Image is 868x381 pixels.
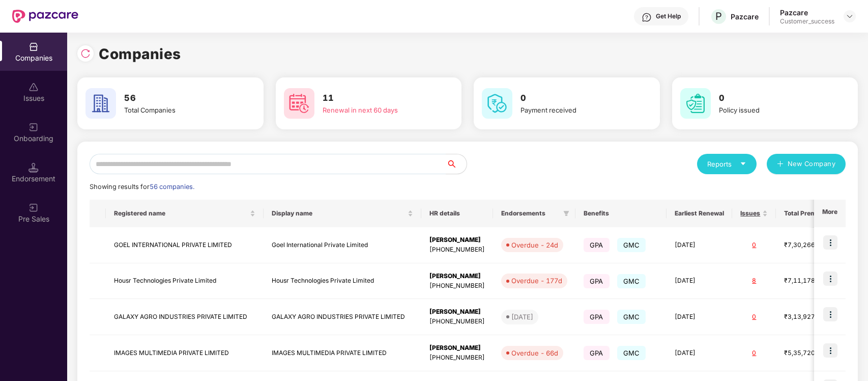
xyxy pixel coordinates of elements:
[719,105,829,115] div: Policy issued
[429,271,485,281] div: [PERSON_NAME]
[732,200,776,227] th: Issues
[264,263,421,300] td: Housr Technologies Private Limited
[563,210,569,216] span: filter
[264,299,421,335] td: GALAXY AGRO INDUSTRIES PRIVATE LIMITED
[124,105,235,115] div: Total Companies
[28,203,39,213] img: svg+xml;base64,PHN2ZyB3aWR0aD0iMjAiIGhlaWdodD0iMjAiIHZpZXdCb3g9IjAgMCAyMCAyMCIgZmlsbD0ibm9uZSIgeG...
[823,307,837,321] img: icon
[264,335,421,371] td: IMAGES MULTIMEDIA PRIVATE LIMITED
[814,200,846,227] th: More
[429,245,485,255] div: [PHONE_NUMBER]
[740,209,760,217] span: Issues
[511,348,558,358] div: Overdue - 66d
[617,274,646,288] span: GMC
[740,240,768,250] div: 0
[784,209,827,217] span: Total Premium
[511,276,562,286] div: Overdue - 177d
[740,276,768,286] div: 8
[106,200,264,227] th: Registered name
[429,343,485,353] div: [PERSON_NAME]
[561,207,571,220] span: filter
[784,348,835,358] div: ₹5,35,720
[667,299,732,335] td: [DATE]
[80,48,91,59] img: svg+xml;base64,PHN2ZyBpZD0iUmVsb2FkLTMyeDMyIiB4bWxucz0iaHR0cDovL3d3dy53My5vcmcvMjAwMC9zdmciIHdpZH...
[788,159,836,169] span: New Company
[784,240,835,250] div: ₹7,30,266.6
[482,88,512,119] img: svg+xml;base64,PHN2ZyB4bWxucz0iaHR0cDovL3d3dy53My5vcmcvMjAwMC9zdmciIHdpZHRoPSI2MCIgaGVpZ2h0PSI2MC...
[28,122,39,132] img: svg+xml;base64,PHN2ZyB3aWR0aD0iMjAiIGhlaWdodD0iMjAiIHZpZXdCb3g9IjAgMCAyMCAyMCIgZmlsbD0ibm9uZSIgeG...
[740,348,768,358] div: 0
[106,299,264,335] td: GALAXY AGRO INDUSTRIES PRIVATE LIMITED
[150,183,194,190] span: 56 companies.
[642,12,652,22] img: svg+xml;base64,PHN2ZyBpZD0iSGVscC0zMngzMiIgeG1sbnM9Imh0dHA6Ly93d3cudzMub3JnLzIwMDAvc3ZnIiB3aWR0aD...
[823,343,837,358] img: icon
[780,8,834,17] div: Pazcare
[707,159,746,169] div: Reports
[656,12,681,20] div: Get Help
[784,276,835,286] div: ₹7,11,178.92
[106,263,264,300] td: Housr Technologies Private Limited
[446,154,467,174] button: search
[784,312,835,322] div: ₹3,13,927.2
[740,312,768,322] div: 0
[667,263,732,300] td: [DATE]
[264,227,421,263] td: Goel International Private Limited
[28,42,39,52] img: svg+xml;base64,PHN2ZyBpZD0iQ29tcGFuaWVzIiB4bWxucz0iaHR0cDovL3d3dy53My5vcmcvMjAwMC9zdmciIHdpZHRoPS...
[777,160,784,169] span: plus
[823,271,837,286] img: icon
[106,335,264,371] td: IMAGES MULTIMEDIA PRIVATE LIMITED
[501,209,559,217] span: Endorsements
[264,200,421,227] th: Display name
[114,209,248,217] span: Registered name
[284,88,314,119] img: svg+xml;base64,PHN2ZyB4bWxucz0iaHR0cDovL3d3dy53My5vcmcvMjAwMC9zdmciIHdpZHRoPSI2MCIgaGVpZ2h0PSI2MC...
[667,335,732,371] td: [DATE]
[85,88,116,119] img: svg+xml;base64,PHN2ZyB4bWxucz0iaHR0cDovL3d3dy53My5vcmcvMjAwMC9zdmciIHdpZHRoPSI2MCIgaGVpZ2h0PSI2MC...
[106,227,264,263] td: GOEL INTERNATIONAL PRIVATE LIMITED
[429,307,485,317] div: [PERSON_NAME]
[584,238,610,252] span: GPA
[617,310,646,324] span: GMC
[776,200,843,227] th: Total Premium
[429,353,485,363] div: [PHONE_NUMBER]
[511,312,533,322] div: [DATE]
[584,274,610,288] span: GPA
[715,10,722,22] span: P
[584,346,610,360] span: GPA
[767,154,846,174] button: plusNew Company
[429,317,485,326] div: [PHONE_NUMBER]
[667,227,732,263] td: [DATE]
[731,12,759,21] div: Pazcare
[446,160,467,168] span: search
[520,105,631,115] div: Payment received
[99,43,181,65] h1: Companies
[511,240,558,250] div: Overdue - 24d
[28,162,39,173] img: svg+xml;base64,PHN2ZyB3aWR0aD0iMTQuNSIgaGVpZ2h0PSIxNC41IiB2aWV3Qm94PSIwIDAgMTYgMTYiIGZpbGw9Im5vbm...
[429,235,485,245] div: [PERSON_NAME]
[12,10,78,23] img: New Pazcare Logo
[272,209,406,217] span: Display name
[823,235,837,250] img: icon
[667,200,732,227] th: Earliest Renewal
[90,183,194,190] span: Showing results for
[28,82,39,92] img: svg+xml;base64,PHN2ZyBpZD0iSXNzdWVzX2Rpc2FibGVkIiB4bWxucz0iaHR0cDovL3d3dy53My5vcmcvMjAwMC9zdmciIH...
[575,200,667,227] th: Benefits
[780,17,834,25] div: Customer_success
[740,160,746,167] span: caret-down
[680,88,711,119] img: svg+xml;base64,PHN2ZyB4bWxucz0iaHR0cDovL3d3dy53My5vcmcvMjAwMC9zdmciIHdpZHRoPSI2MCIgaGVpZ2h0PSI2MC...
[421,200,493,227] th: HR details
[617,238,646,252] span: GMC
[719,92,829,105] h3: 0
[520,92,631,105] h3: 0
[617,346,646,360] span: GMC
[846,12,854,20] img: svg+xml;base64,PHN2ZyBpZD0iRHJvcGRvd24tMzJ4MzIiIHhtbG5zPSJodHRwOi8vd3d3LnczLm9yZy8yMDAwL3N2ZyIgd2...
[323,105,433,115] div: Renewal in next 60 days
[584,310,610,324] span: GPA
[323,92,433,105] h3: 11
[124,92,235,105] h3: 56
[429,281,485,291] div: [PHONE_NUMBER]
